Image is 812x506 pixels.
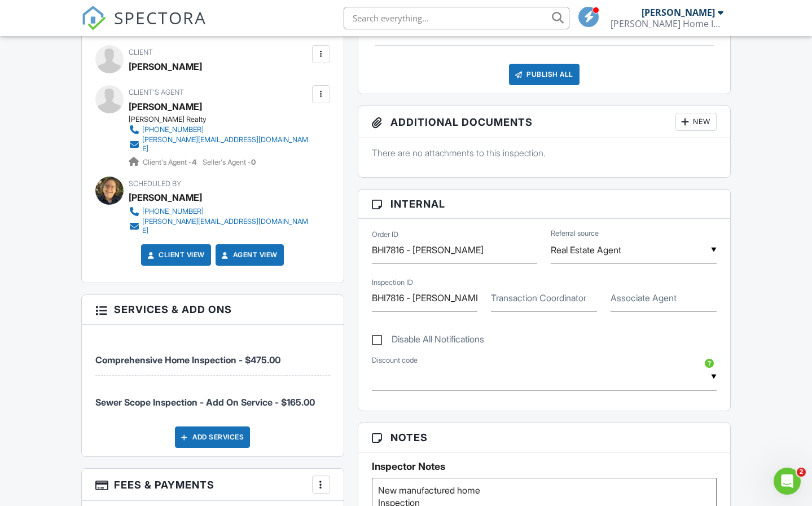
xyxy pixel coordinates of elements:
label: Referral source [551,228,599,239]
input: Transaction Coordinator [491,284,597,312]
span: Scheduled By [129,179,181,188]
a: [PERSON_NAME][EMAIL_ADDRESS][DOMAIN_NAME] [129,217,309,235]
h5: Inspector Notes [372,461,717,472]
span: Comprehensive Home Inspection - $475.00 [95,354,280,366]
a: [PHONE_NUMBER] [129,206,309,217]
div: [PHONE_NUMBER] [142,207,204,216]
span: Client's Agent [129,88,184,96]
a: [PHONE_NUMBER] [129,124,309,135]
li: Service: Comprehensive Home Inspection [95,333,330,376]
h3: Internal [358,190,731,219]
li: Service: Sewer Scope Inspection - Add On Service [95,376,330,417]
strong: 4 [192,158,196,166]
span: Client [129,48,153,56]
span: Sewer Scope Inspection - Add On Service - $165.00 [95,397,315,408]
span: 2 [797,468,806,477]
iframe: Intercom live chat [774,468,801,495]
div: New [675,113,717,131]
div: [PERSON_NAME] [642,7,715,18]
input: Inspection ID [372,284,478,312]
label: Transaction Coordinator [491,292,586,304]
h3: Fees & Payments [82,469,344,501]
input: Search everything... [344,7,569,29]
strong: 0 [251,158,256,166]
div: [PERSON_NAME][EMAIL_ADDRESS][DOMAIN_NAME] [142,217,309,235]
div: [PERSON_NAME] [129,189,202,206]
div: [PERSON_NAME] [129,58,202,75]
div: Add Services [175,426,250,448]
div: [PERSON_NAME] [129,98,202,115]
h3: Notes [358,423,731,452]
a: SPECTORA [81,15,207,39]
a: Client View [145,249,205,261]
label: Disable All Notifications [372,334,484,348]
p: There are no attachments to this inspection. [372,147,717,159]
a: Agent View [220,249,278,261]
div: [PHONE_NUMBER] [142,125,204,134]
label: Discount code [372,355,418,366]
img: The Best Home Inspection Software - Spectora [81,6,106,30]
label: Inspection ID [372,277,413,287]
span: Seller's Agent - [203,158,256,166]
span: SPECTORA [114,6,207,29]
h3: Services & Add ons [82,295,344,324]
div: Publish All [509,64,580,85]
div: [PERSON_NAME] Realty [129,115,318,124]
span: Client's Agent - [143,158,198,166]
div: Bennett Home Inspections LLC [611,18,723,29]
div: [PERSON_NAME][EMAIL_ADDRESS][DOMAIN_NAME] [142,135,309,153]
label: Order ID [372,229,398,239]
h3: Additional Documents [358,106,731,138]
a: [PERSON_NAME][EMAIL_ADDRESS][DOMAIN_NAME] [129,135,309,153]
label: Associate Agent [611,292,677,304]
input: Associate Agent [611,284,717,312]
